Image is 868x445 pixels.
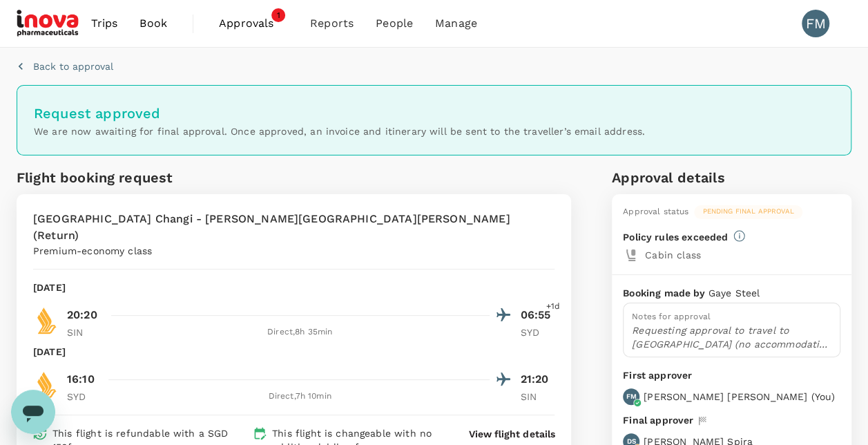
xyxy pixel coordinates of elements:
p: [DATE] [33,345,66,359]
p: Final approver [623,413,693,428]
img: SQ [33,307,61,334]
span: Approvals [219,15,288,32]
span: +1d [546,300,560,314]
span: Manage [435,15,477,32]
span: Pending final approval [694,207,802,216]
p: Cabin class [645,248,840,262]
p: SYD [520,325,554,339]
p: FM [626,392,636,401]
h6: Approval details [612,167,851,189]
p: Policy rules exceeded [623,230,728,244]
div: Direct , 7h 10min [110,390,490,404]
p: We are now awaiting for final approval. Once approved, an invoice and itinerary will be sent to t... [34,124,834,138]
span: 1 [271,8,285,22]
p: First approver [623,368,840,383]
iframe: Button to launch messaging window [11,390,55,434]
p: SYD [67,390,102,404]
p: SIN [520,390,554,404]
button: View flight details [469,427,554,441]
span: Reports [310,15,354,32]
p: Premium-economy class [33,244,152,258]
span: People [376,15,413,32]
p: SIN [67,325,102,339]
p: [DATE] [33,281,66,294]
span: Notes for approval [632,312,711,321]
div: Direct , 8h 35min [110,325,490,339]
p: 20:20 [67,307,97,323]
div: FM [802,10,829,37]
span: Book [139,15,167,32]
p: Requesting approval to travel to [GEOGRAPHIC_DATA] (no accommodation required) to support strateg... [632,323,831,351]
p: Booking made by [623,286,708,300]
p: 06:55 [520,307,554,323]
h6: Request approved [34,102,834,124]
p: [PERSON_NAME] [PERSON_NAME] ( You ) [644,390,835,404]
h6: Flight booking request [17,167,291,189]
button: Back to approval [17,59,113,73]
p: Gaye Steel [708,286,760,300]
img: SQ [33,371,61,399]
p: [GEOGRAPHIC_DATA] Changi - [PERSON_NAME][GEOGRAPHIC_DATA][PERSON_NAME] (Return) [33,211,554,244]
p: 21:20 [520,371,554,388]
span: Trips [91,15,118,32]
img: iNova Pharmaceuticals [17,8,80,39]
p: Back to approval [33,59,113,73]
div: Approval status [623,205,688,219]
p: 16:10 [67,371,95,388]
